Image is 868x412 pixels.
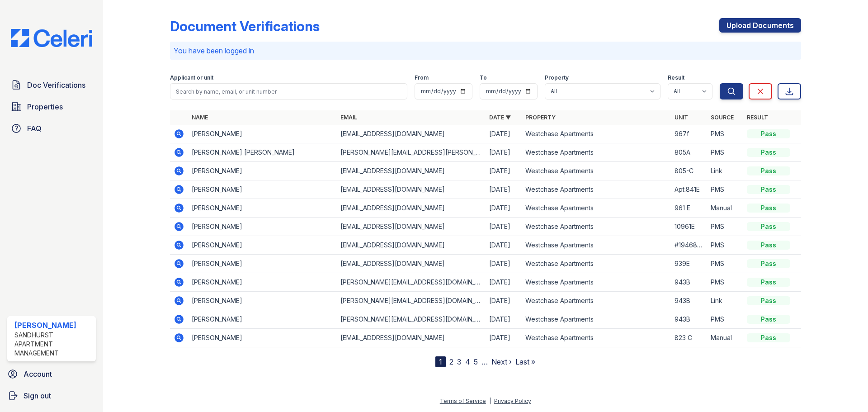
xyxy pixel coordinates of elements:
td: Westchase Apartments [522,310,670,329]
td: [PERSON_NAME] [188,236,337,255]
td: [EMAIL_ADDRESS][DOMAIN_NAME] [337,180,486,199]
td: 967f [671,125,707,143]
td: [EMAIL_ADDRESS][DOMAIN_NAME] [337,199,486,218]
a: Terms of Service [440,398,486,404]
td: [DATE] [486,180,522,199]
td: PMS [707,236,743,255]
td: [PERSON_NAME] [188,162,337,180]
td: Westchase Apartments [522,180,670,199]
td: 805A [671,143,707,162]
td: Westchase Apartments [522,236,670,255]
td: [PERSON_NAME] [188,292,337,310]
td: [EMAIL_ADDRESS][DOMAIN_NAME] [337,125,486,143]
a: Email [340,114,357,121]
a: Last » [515,357,535,366]
a: Upload Documents [719,18,801,33]
td: [DATE] [486,329,522,347]
div: | [489,398,491,404]
td: [PERSON_NAME][EMAIL_ADDRESS][DOMAIN_NAME] [337,310,486,329]
td: 10961E [671,218,707,236]
a: Properties [7,98,96,116]
span: Account [24,369,52,379]
input: Search by name, email, or unit number [170,83,407,99]
td: [PERSON_NAME] [188,180,337,199]
div: Pass [747,259,790,268]
div: 1 [435,356,446,367]
a: Property [525,114,556,121]
label: From [415,74,429,81]
td: 943B [671,310,707,329]
td: [EMAIL_ADDRESS][DOMAIN_NAME] [337,162,486,180]
div: Pass [747,222,790,231]
td: PMS [707,125,743,143]
td: [PERSON_NAME] [188,125,337,143]
div: [PERSON_NAME] [14,320,92,331]
span: Doc Verifications [27,80,85,90]
td: PMS [707,218,743,236]
td: #19468747 [671,236,707,255]
div: Sandhurst Apartment Management [14,331,92,358]
td: 823 C [671,329,707,347]
td: [PERSON_NAME] [188,310,337,329]
span: Sign out [24,390,51,401]
td: PMS [707,273,743,292]
td: [DATE] [486,143,522,162]
div: Document Verifications [170,18,320,34]
td: [PERSON_NAME] [188,329,337,347]
div: Pass [747,166,790,175]
td: Link [707,162,743,180]
label: Property [545,74,569,81]
td: 961 E [671,199,707,218]
a: Unit [675,114,688,121]
div: Pass [747,278,790,287]
td: [PERSON_NAME][EMAIL_ADDRESS][DOMAIN_NAME] [337,273,486,292]
td: Manual [707,199,743,218]
a: Name [192,114,208,121]
td: [EMAIL_ADDRESS][DOMAIN_NAME] [337,329,486,347]
a: Source [711,114,734,121]
td: [PERSON_NAME] [188,255,337,273]
td: PMS [707,180,743,199]
td: Westchase Apartments [522,273,670,292]
a: FAQ [7,119,96,137]
a: Date ▼ [489,114,511,121]
div: Pass [747,315,790,324]
td: [PERSON_NAME] [PERSON_NAME] [188,143,337,162]
td: 943B [671,292,707,310]
td: [PERSON_NAME][EMAIL_ADDRESS][DOMAIN_NAME] [337,292,486,310]
td: Westchase Apartments [522,125,670,143]
td: 939E [671,255,707,273]
td: [DATE] [486,162,522,180]
td: [PERSON_NAME] [188,199,337,218]
span: … [481,356,488,367]
td: [DATE] [486,199,522,218]
td: PMS [707,143,743,162]
span: FAQ [27,123,42,134]
td: [DATE] [486,310,522,329]
label: Result [668,74,684,81]
div: Pass [747,129,790,138]
span: Properties [27,101,63,112]
td: Westchase Apartments [522,329,670,347]
td: Apt.841E [671,180,707,199]
div: Pass [747,333,790,342]
td: Westchase Apartments [522,199,670,218]
td: Manual [707,329,743,347]
td: Westchase Apartments [522,218,670,236]
td: [EMAIL_ADDRESS][DOMAIN_NAME] [337,218,486,236]
a: 4 [465,357,470,366]
td: [PERSON_NAME][EMAIL_ADDRESS][PERSON_NAME][DOMAIN_NAME] [337,143,486,162]
a: 3 [457,357,462,366]
a: 2 [449,357,453,366]
div: Pass [747,204,790,213]
td: Westchase Apartments [522,162,670,180]
a: Next › [491,357,512,366]
a: Privacy Policy [494,398,531,404]
a: Sign out [4,387,99,405]
td: Westchase Apartments [522,292,670,310]
td: PMS [707,255,743,273]
a: Result [747,114,768,121]
div: Pass [747,148,790,157]
div: Pass [747,296,790,305]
